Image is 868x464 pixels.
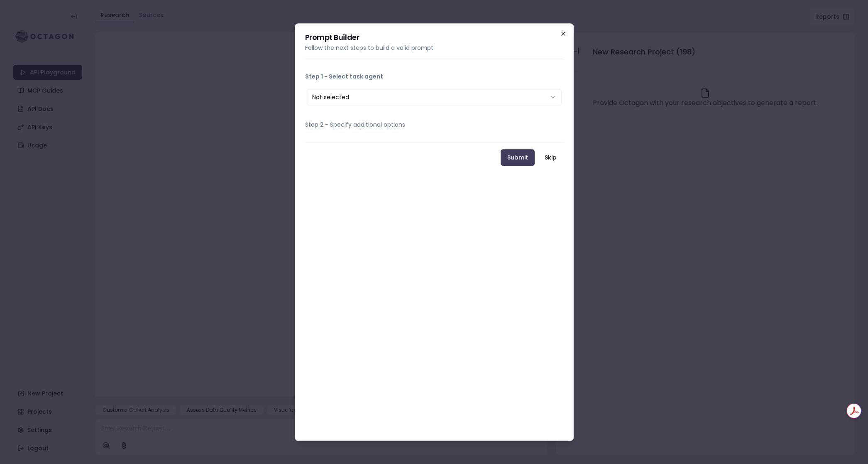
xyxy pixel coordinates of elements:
[305,66,563,87] button: Step 1 - Select task agent
[305,44,563,52] p: Follow the next steps to build a valid prompt
[305,87,563,107] div: Step 1 - Select task agent
[305,114,563,135] button: Step 2 - Specify additional options
[538,149,563,166] button: Skip
[305,34,563,41] h2: Prompt Builder
[501,149,535,166] button: Submit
